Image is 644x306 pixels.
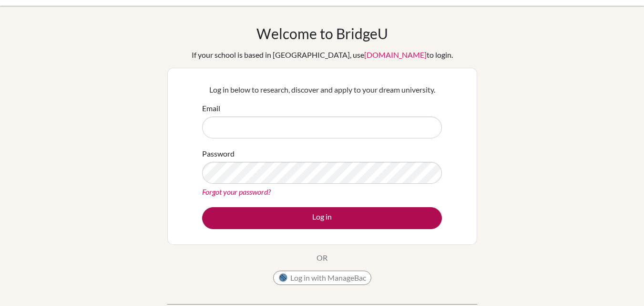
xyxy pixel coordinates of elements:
label: Password [202,148,235,159]
a: Forgot your password? [202,187,271,196]
p: Log in below to research, discover and apply to your dream university. [202,84,442,95]
label: Email [202,103,220,114]
p: OR [317,252,327,264]
h1: Welcome to BridgeU [256,25,388,42]
button: Log in [202,207,442,229]
button: Log in with ManageBac [273,271,371,285]
div: If your school is based in [GEOGRAPHIC_DATA], use to login. [192,49,453,61]
a: [DOMAIN_NAME] [364,50,427,59]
